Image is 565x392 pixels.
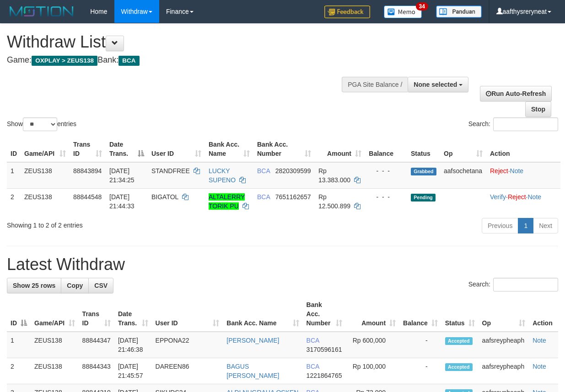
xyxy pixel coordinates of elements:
[21,188,70,214] td: ZEUS138
[7,297,31,332] th: ID: activate to sort column descending
[365,136,407,162] th: Balance
[414,81,457,88] span: None selected
[31,332,79,358] td: ZEUS138
[70,136,106,162] th: Trans ID: activate to sort column ascending
[67,282,83,289] span: Copy
[490,167,508,175] a: Reject
[307,372,342,379] span: Copy 1221864765 to clipboard
[307,346,342,353] span: Copy 3170596161 to clipboard
[307,337,319,344] span: BCA
[440,162,486,189] td: aafsochetana
[479,332,529,358] td: aafsreypheaph
[32,56,97,66] span: OXPLAY > ZEUS138
[510,167,524,175] a: Note
[369,166,404,175] div: - - -
[324,5,370,18] img: Feedback.jpg
[223,297,302,332] th: Bank Acc. Name: activate to sort column ascending
[318,167,350,184] span: Rp 13.383.000
[152,332,223,358] td: EPPONA22
[226,363,279,379] a: BAGUS [PERSON_NAME]
[106,136,148,162] th: Date Trans.: activate to sort column descending
[490,193,506,201] a: Verify
[151,193,178,201] span: BIGATOL
[23,117,57,131] select: Showentries
[468,278,558,291] label: Search:
[408,77,468,92] button: None selected
[13,282,55,289] span: Show 25 rows
[369,192,404,201] div: - - -
[7,33,367,51] h1: Withdraw List
[109,193,135,210] span: [DATE] 21:44:33
[411,168,436,175] span: Grabbed
[21,162,70,189] td: ZEUS138
[31,358,79,384] td: ZEUS138
[529,297,558,332] th: Action
[416,2,428,11] span: 34
[493,117,558,131] input: Search:
[114,332,152,358] td: [DATE] 21:46:38
[7,136,21,162] th: ID
[399,332,441,358] td: -
[486,188,560,214] td: · ·
[79,332,114,358] td: 88844347
[441,297,479,332] th: Status: activate to sort column ascending
[114,297,152,332] th: Date Trans.: activate to sort column ascending
[482,218,518,233] a: Previous
[205,136,253,162] th: Bank Acc. Name: activate to sort column ascending
[73,167,102,175] span: 88843894
[7,358,31,384] td: 2
[257,193,270,201] span: BCA
[399,297,441,332] th: Balance: activate to sort column ascending
[253,136,315,162] th: Bank Acc. Number: activate to sort column ascending
[79,358,114,384] td: 88844343
[7,162,21,189] td: 1
[7,332,31,358] td: 1
[152,358,223,384] td: DAREEN86
[88,278,113,293] a: CSV
[148,136,205,162] th: User ID: activate to sort column ascending
[533,363,546,370] a: Note
[226,337,279,344] a: [PERSON_NAME]
[7,217,229,230] div: Showing 1 to 2 of 2 entries
[303,297,346,332] th: Bank Acc. Number: activate to sort column ascending
[445,363,473,371] span: Accepted
[118,56,139,66] span: BCA
[436,5,482,18] img: panduan.png
[94,282,108,289] span: CSV
[257,167,270,175] span: BCA
[275,167,311,175] span: Copy 2820309599 to clipboard
[527,193,541,201] a: Note
[307,363,319,370] span: BCA
[318,193,350,210] span: Rp 12.500.899
[399,358,441,384] td: -
[7,278,61,293] a: Show 25 rows
[7,188,21,214] td: 2
[114,358,152,384] td: [DATE] 21:45:57
[342,77,408,92] div: PGA Site Balance /
[7,117,76,131] label: Show entries
[346,297,399,332] th: Amount: activate to sort column ascending
[346,332,399,358] td: Rp 600,000
[7,5,76,18] img: MOTION_logo.png
[315,136,365,162] th: Amount: activate to sort column ascending
[152,297,223,332] th: User ID: activate to sort column ascending
[411,194,436,201] span: Pending
[486,136,560,162] th: Action
[209,167,236,184] a: LUCKY SUPENO
[479,358,529,384] td: aafsreypheaph
[445,337,473,345] span: Accepted
[468,117,558,131] label: Search:
[109,167,135,184] span: [DATE] 21:34:25
[31,297,79,332] th: Game/API: activate to sort column ascending
[440,136,486,162] th: Op: activate to sort column ascending
[73,193,102,201] span: 88844548
[7,56,367,65] h4: Game: Bank:
[151,167,190,175] span: STANDFREE
[79,297,114,332] th: Trans ID: activate to sort column ascending
[508,193,526,201] a: Reject
[61,278,89,293] a: Copy
[21,136,70,162] th: Game/API: activate to sort column ascending
[480,86,552,101] a: Run Auto-Refresh
[493,278,558,291] input: Search:
[384,5,422,18] img: Button%20Memo.svg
